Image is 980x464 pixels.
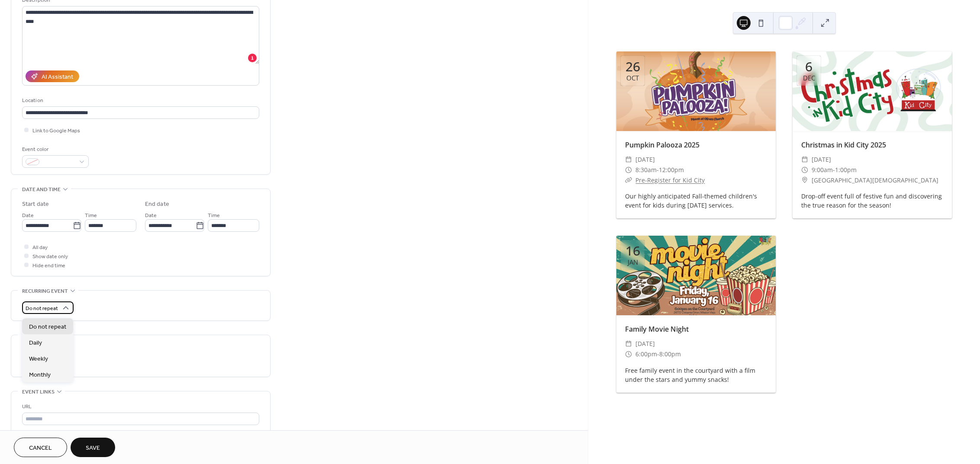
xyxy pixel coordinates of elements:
span: 8:30am [635,165,657,175]
div: 6 [805,60,812,73]
span: Save [86,444,100,453]
button: Save [71,438,115,457]
div: Our highly anticipated Fall-themed children's event for kids during [DATE] services. [616,192,776,210]
span: - [657,349,659,359]
span: Hide end time [32,261,65,270]
div: 26 [625,60,640,73]
div: ​ [801,165,808,175]
div: AI Assistant [42,73,73,82]
div: Christmas in Kid City 2025 [793,140,952,150]
a: Pre-Register for Kid City [635,176,705,184]
span: Do not repeat [26,304,58,314]
div: End date [145,200,169,209]
div: 16 [625,244,640,257]
span: 1:00pm [835,165,857,175]
span: - [657,165,659,175]
button: Cancel [14,438,67,457]
span: 6:00pm [635,349,657,359]
div: Oct [626,75,639,81]
div: ​ [625,165,632,175]
a: Pumpkin Palooza 2025 [625,140,700,150]
div: ​ [625,154,632,165]
span: Date [145,211,157,220]
span: 12:00pm [659,165,684,175]
span: 9:00am [812,165,833,175]
span: Monthly [29,371,51,380]
div: ​ [801,154,808,165]
div: Location [22,96,258,105]
span: Recurring event [22,287,68,296]
span: Date and time [22,185,61,194]
div: Dec [803,75,815,81]
span: Weekly [29,355,48,364]
span: [DATE] [812,154,831,165]
span: Time [85,211,97,220]
button: AI Assistant [26,70,79,82]
div: Jan [628,259,638,266]
div: ​ [625,175,632,186]
span: Show date only [32,252,68,261]
span: [DATE] [635,339,655,349]
span: - [833,165,835,175]
div: ​ [625,339,632,349]
span: Cancel [29,444,52,453]
span: Link to Google Maps [32,126,80,135]
span: Event links [22,387,55,397]
div: Event color [22,145,87,154]
span: Do not repeat [29,323,66,332]
span: [DATE] [635,154,655,165]
span: Time [208,211,220,220]
div: Free family event in the courtyard with a film under the stars and yummy snacks! [616,366,776,384]
span: 8:00pm [659,349,681,359]
div: Family Movie Night [616,324,776,334]
div: URL [22,402,258,411]
div: ​ [625,349,632,359]
span: All day [32,243,48,252]
span: Date [22,211,34,220]
div: Start date [22,200,49,209]
span: [GEOGRAPHIC_DATA][DEMOGRAPHIC_DATA] [812,175,938,186]
span: Daily [29,339,42,348]
div: Drop-off event full of festive fun and discovering the true reason for the season! [793,192,952,210]
div: ​ [801,175,808,186]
